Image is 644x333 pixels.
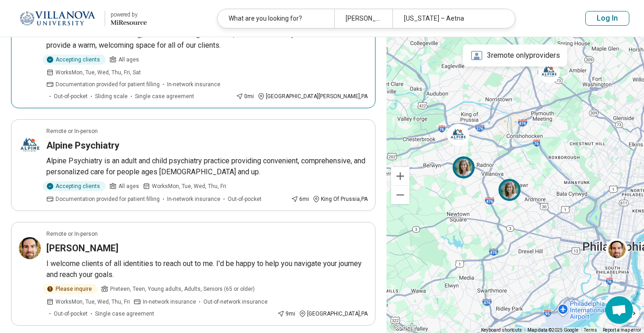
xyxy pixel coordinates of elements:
span: In-network insurance [167,195,220,203]
div: 6 mi [291,195,309,203]
div: 0 mi [236,92,254,100]
button: Log In [585,11,629,26]
span: Works Mon, Tue, Wed, Thu, Fri [152,182,226,190]
img: Villanova University [16,7,99,29]
div: Open chat [605,296,633,324]
a: Terms (opens in new tab) [584,327,597,333]
div: [US_STATE] – Aetna [392,9,509,28]
a: Villanova Universitypowered by [15,7,147,29]
span: Out-of-pocket [54,92,88,100]
button: Zoom in [391,167,409,185]
span: In-network insurance [143,298,196,306]
a: Report a map error [603,327,641,333]
div: King Of Prussia , PA [313,195,368,203]
div: [PERSON_NAME], [GEOGRAPHIC_DATA] [334,9,392,28]
div: [GEOGRAPHIC_DATA] , PA [299,310,368,318]
p: At Growth Minded Counseling, we offer a strengths-based, trauma-informed practice that seeks to p... [46,29,368,51]
button: Zoom out [391,186,409,204]
span: Out-of-network insurance [203,298,268,306]
p: I welcome clients of all identities to reach out to me. I'd be happy to help you navigate your jo... [46,258,368,280]
div: What are you looking for? [218,9,334,28]
span: Out-of-pocket [228,195,262,203]
div: 9 mi [277,310,295,318]
span: Works Mon, Tue, Wed, Thu, Fri [56,298,130,306]
div: Please inquire [43,284,97,294]
div: [GEOGRAPHIC_DATA][PERSON_NAME] , PA [258,92,368,100]
span: Sliding scale [95,92,128,100]
div: powered by [111,11,147,19]
span: In-network insurance [167,80,220,89]
span: Single case agreement [95,310,154,318]
h3: [PERSON_NAME] [46,242,118,255]
div: Accepting clients [43,181,106,191]
p: Remote or In-person [46,230,98,238]
span: Preteen, Teen, Young adults, Adults, Seniors (65 or older) [110,285,255,293]
span: Map data ©2025 Google [527,327,578,333]
span: Single case agreement [135,92,194,100]
span: Documentation provided for patient filling [56,80,160,89]
span: All ages [118,55,139,64]
div: 3 remote only providers [463,44,567,67]
h3: Alpine Psychiatry [46,139,119,152]
p: Alpine Psychiatry is an adult and child psychiatry practice providing convenient, comprehensive, ... [46,155,368,178]
span: All ages [118,182,139,190]
span: Works Mon, Tue, Wed, Thu, Fri, Sat [56,68,141,77]
p: Remote or In-person [46,127,98,135]
span: Out-of-pocket [54,310,88,318]
div: Accepting clients [43,55,106,65]
span: Documentation provided for patient filling [56,195,160,203]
